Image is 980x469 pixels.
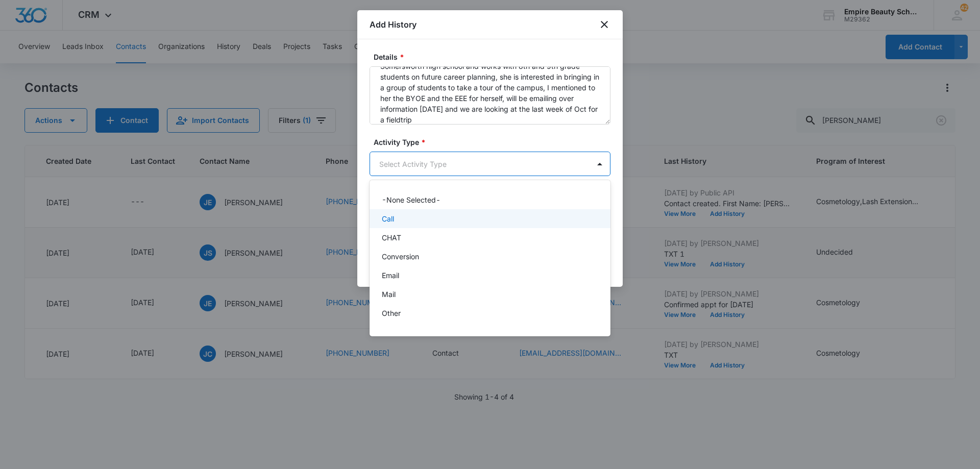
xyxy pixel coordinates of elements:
[382,308,401,318] p: Other
[382,327,396,337] p: P2P
[382,251,419,262] p: Conversion
[382,270,399,281] p: Email
[382,213,394,224] p: Call
[382,194,440,205] p: -None Selected-
[382,289,396,300] p: Mail
[382,232,401,243] p: CHAT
